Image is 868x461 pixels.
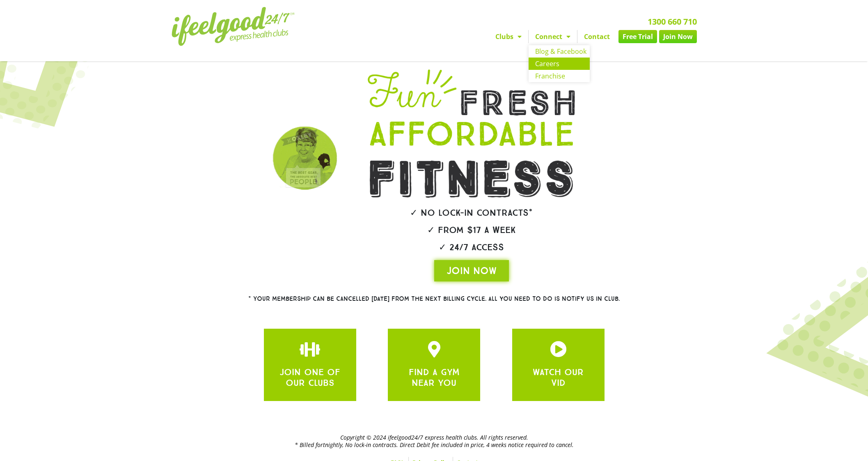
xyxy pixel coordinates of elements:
[659,30,697,43] a: Join Now
[219,296,650,302] h2: * Your membership can be cancelled [DATE] from the next billing cycle. All you need to do is noti...
[529,30,577,43] a: Connect
[426,341,442,357] a: JOIN ONE OF OUR CLUBS
[172,434,697,449] h2: Copyright © 2024 ifeelgood24/7 express health clubs. All rights reserved. * Billed fortnightly, N...
[489,30,528,43] a: Clubs
[533,366,584,388] a: WATCH OUR VID
[618,30,657,43] a: Free Trial
[529,45,590,58] a: Blog & Facebook
[550,341,566,357] a: JOIN ONE OF OUR CLUBS
[345,226,598,235] h2: ✓ From $17 a week
[345,243,598,252] h2: ✓ 24/7 Access
[529,45,590,82] ul: Connect
[409,366,460,388] a: FIND A GYM NEAR YOU
[302,341,318,357] a: JOIN ONE OF OUR CLUBS
[529,70,590,82] a: Franchise
[279,366,340,388] a: JOIN ONE OF OUR CLUBS
[577,30,616,43] a: Contact
[434,260,509,281] a: JOIN NOW
[447,264,497,277] span: JOIN NOW
[648,16,697,27] a: 1300 660 710
[358,30,697,43] nav: Menu
[345,208,598,217] h2: ✓ No lock-in contracts*
[529,58,590,70] a: Careers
